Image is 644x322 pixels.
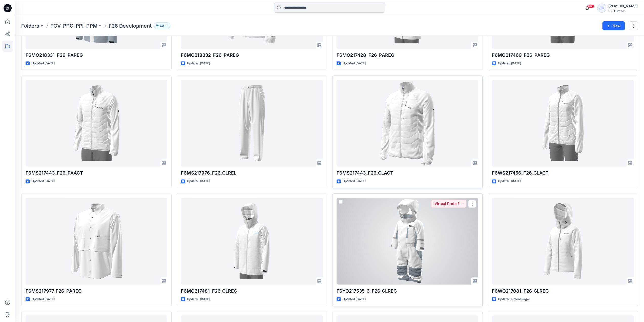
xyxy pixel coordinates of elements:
p: Updated [DATE] [187,297,210,302]
a: F6MS217443_F26_PAACT [26,80,167,167]
p: Updated [DATE] [343,297,366,302]
p: F6MS217443_F26_PAACT [26,169,167,177]
p: F6MO218332_F26_PAREG [181,52,323,59]
a: FGV_PPC_PPI_PPM [50,22,97,29]
p: 60 [160,23,164,29]
p: Updated [DATE] [32,179,55,184]
a: F6MS217976_F26_GLREL [181,80,323,167]
p: Updated [DATE] [32,61,55,66]
button: New [602,21,625,30]
button: 60 [154,22,170,29]
div: JK [597,4,606,13]
p: F6MO217481_F26_GLREG [181,288,323,295]
p: Updated [DATE] [343,179,366,184]
p: Updated [DATE] [187,61,210,66]
p: F6WO217081_F26_GLREG [492,288,634,295]
span: 99+ [587,4,594,8]
p: Updated [DATE] [498,179,521,184]
p: F6MS217443_F26_GLACT [337,169,478,177]
p: F6MO217469_F26_PAREG [492,52,634,59]
p: F6MS217977_F26_PAREG [26,288,167,295]
p: Updated [DATE] [343,61,366,66]
p: Updated [DATE] [498,61,521,66]
p: F6MO217428_F26_PAREG [337,52,478,59]
a: F6MO217481_F26_GLREG [181,198,323,285]
p: F6YO217535-3_F26_GLREG [337,288,478,295]
a: F6WO217081_F26_GLREG [492,198,634,285]
a: Folders [21,22,39,29]
p: F26 Development [109,22,152,29]
p: F6MO218331_F26_PAREG [26,52,167,59]
a: F6WS217456_F26_GLACT [492,80,634,167]
a: F6MS217443_F26_GLACT [337,80,478,167]
div: CSC Brands [608,9,638,13]
p: Updated a month ago [498,297,529,302]
p: F6MS217976_F26_GLREL [181,169,323,177]
a: F6YO217535-3_F26_GLREG [337,198,478,285]
p: Updated [DATE] [32,297,55,302]
div: [PERSON_NAME] [608,3,638,9]
p: Updated [DATE] [187,179,210,184]
a: F6MS217977_F26_PAREG [26,198,167,285]
p: F6WS217456_F26_GLACT [492,169,634,177]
